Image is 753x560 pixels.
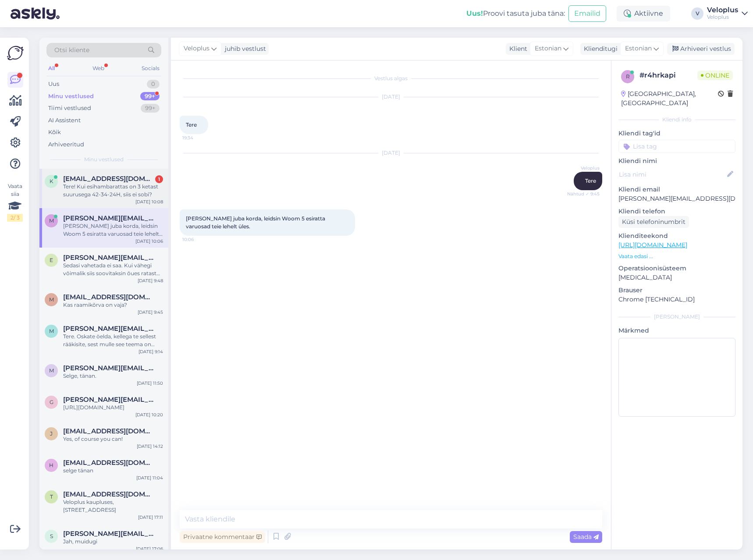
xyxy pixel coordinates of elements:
[63,498,163,514] div: Veloplus kaupluses, [STREET_ADDRESS]
[50,533,53,539] span: s
[50,399,53,405] span: g
[63,435,163,443] div: Yes, of course you can!
[63,175,154,183] span: kadrigro@gmail.com
[506,44,527,53] div: Klient
[580,44,618,53] div: Klienditugi
[618,194,735,203] p: [PERSON_NAME][EMAIL_ADDRESS][DOMAIN_NAME]
[7,182,23,222] div: Vaata siia
[626,73,630,80] span: r
[618,326,735,335] p: Märkmed
[137,443,163,450] div: [DATE] 14:12
[49,296,54,303] span: m
[639,70,697,81] div: # r4hrkapi
[63,293,154,301] span: mataunaraivo@hot.ee
[48,116,81,125] div: AI Assistent
[707,7,748,21] a: VeloplusVeloplus
[618,140,735,153] input: Lisa tag
[63,222,163,238] div: [PERSON_NAME] juba korda, leidsin Woom 5 esiratta varuosad teie lehelt üles.
[182,236,215,243] span: 10:06
[141,104,160,113] div: 99+
[49,367,54,374] span: m
[180,149,602,157] div: [DATE]
[138,309,163,315] div: [DATE] 9:45
[619,170,725,179] input: Lisa nimi
[617,6,670,21] div: Aktiivne
[50,430,53,437] span: j
[618,185,735,194] p: Kliendi email
[63,325,154,333] span: marko.kannonmaa@pp.inet.fi
[63,364,154,372] span: marion.ressar@gmail.com
[63,467,163,475] div: selge tänan
[63,490,154,498] span: tommyvam@gmail.com
[63,183,163,198] div: Tere! Kui esihambarattas on 3 ketast suurusega 42-34-24H, siis ei sobi?
[140,92,160,101] div: 99+
[618,252,735,260] p: Vaata edasi ...
[49,217,54,224] span: m
[136,475,163,481] div: [DATE] 11:04
[186,121,197,128] span: Tere
[46,63,57,74] div: All
[466,9,483,18] b: Uus!
[567,165,600,171] span: Veloplus
[180,531,265,543] div: Privaatne kommentaar
[618,116,735,124] div: Kliendi info
[63,372,163,380] div: Selge, tänan.
[63,427,154,435] span: jamesmteagle@gmail.com
[618,273,735,282] p: [MEDICAL_DATA]
[49,462,53,468] span: h
[585,177,596,184] span: Tere
[63,396,154,404] span: gaius.jogar@gmail.com
[618,295,735,304] p: Chrome [TECHNICAL_ID]
[618,313,735,321] div: [PERSON_NAME]
[180,93,602,101] div: [DATE]
[84,156,124,163] span: Minu vestlused
[667,43,735,55] div: Arhiveeri vestlus
[48,92,94,101] div: Minu vestlused
[63,404,163,411] div: [URL][DOMAIN_NAME]
[48,80,59,89] div: Uus
[625,44,652,53] span: Estonian
[139,348,163,355] div: [DATE] 9:14
[186,215,327,230] span: [PERSON_NAME] juba korda, leidsin Woom 5 esiratta varuosad teie lehelt üles.
[182,135,215,141] span: 19:34
[568,5,606,22] button: Emailid
[618,231,735,241] p: Klienditeekond
[50,257,53,263] span: e
[618,241,687,249] a: [URL][DOMAIN_NAME]
[48,140,84,149] div: Arhiveeritud
[707,14,738,21] div: Veloplus
[180,74,602,82] div: Vestlus algas
[135,411,163,418] div: [DATE] 10:20
[621,89,718,108] div: [GEOGRAPHIC_DATA], [GEOGRAPHIC_DATA]
[535,44,561,53] span: Estonian
[7,214,23,222] div: 2 / 3
[618,264,735,273] p: Operatsioonisüsteem
[567,191,600,197] span: Nähtud ✓ 9:45
[63,538,163,546] div: Jah, muidugi
[63,214,154,222] span: marie.saarkoppel@gmail.com
[54,46,89,55] span: Otsi kliente
[138,514,163,521] div: [DATE] 17:11
[618,129,735,138] p: Kliendi tag'id
[184,44,210,53] span: Veloplus
[140,63,161,74] div: Socials
[707,7,738,14] div: Veloplus
[155,175,163,183] div: 1
[691,7,703,20] div: V
[573,533,599,541] span: Saada
[135,198,163,205] div: [DATE] 10:08
[618,216,689,228] div: Küsi telefoninumbrit
[63,333,163,348] div: Tere. Oskate öelda, kellega te sellest rääkisite, sest mulle see teema on hetkel uus
[618,286,735,295] p: Brauser
[91,63,106,74] div: Web
[221,44,266,53] div: juhib vestlust
[50,178,53,184] span: k
[136,546,163,552] div: [DATE] 17:06
[63,530,154,538] span: slavik.zh@inbox.ru
[48,128,61,137] div: Kõik
[137,380,163,386] div: [DATE] 11:50
[138,277,163,284] div: [DATE] 9:48
[63,262,163,277] div: Sedasi vahetada ei saa. Kui vähegi võimalik siis soovitaksin õues ratast hoides kasutada veekindl...
[63,301,163,309] div: Kas raamikõrva on vaja?
[618,207,735,216] p: Kliendi telefon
